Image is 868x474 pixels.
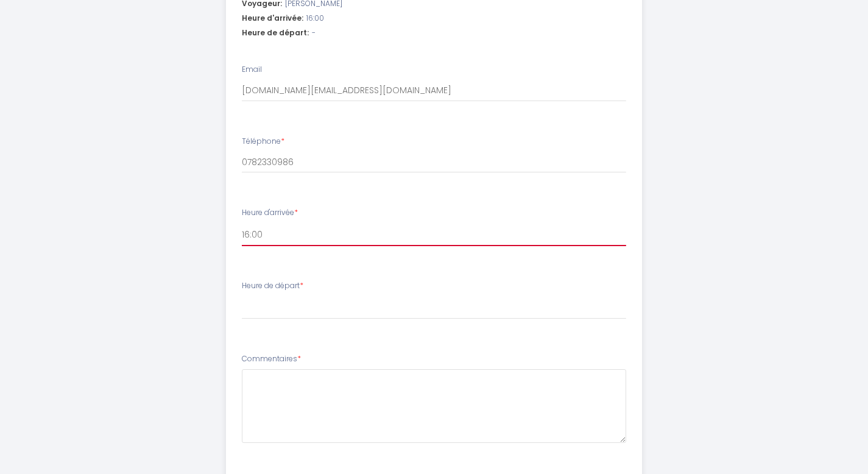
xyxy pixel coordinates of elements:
label: Email [242,64,262,76]
span: 16:00 [306,13,324,24]
label: Commentaires [242,353,301,365]
label: Heure d'arrivée [242,207,298,219]
span: - [312,27,316,39]
label: Heure de départ [242,280,303,292]
span: Heure de départ: [242,27,309,39]
span: Heure d'arrivée: [242,13,303,24]
label: Téléphone [242,136,284,147]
